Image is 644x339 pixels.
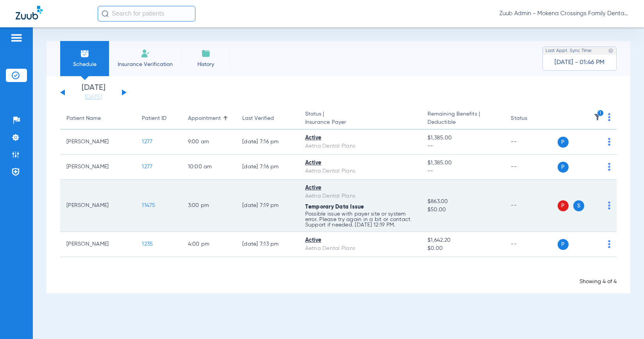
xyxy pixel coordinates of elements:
div: Aetna Dental Plans [305,167,415,175]
td: [PERSON_NAME] [60,130,136,155]
div: Patient ID [142,114,166,123]
img: group-dot-blue.svg [608,138,610,146]
td: [DATE] 7:16 PM [236,130,299,155]
div: Appointment [188,114,230,123]
span: Deductible [428,118,499,127]
span: Temporary Data Issue [305,204,364,210]
a: [DATE] [70,93,117,101]
div: Active [305,184,415,192]
span: $50.00 [428,206,499,214]
span: -- [428,142,499,150]
td: -- [504,180,557,232]
td: 10:00 AM [182,155,236,180]
div: Active [305,159,415,167]
img: group-dot-blue.svg [608,113,610,121]
div: Patient Name [66,114,101,123]
span: Insurance Payer [305,118,415,127]
span: 11475 [142,203,155,208]
input: Search for patients [98,6,195,21]
span: [DATE] - 01:46 PM [555,59,605,66]
img: Manual Insurance Verification [141,49,150,58]
td: -- [504,130,557,155]
div: Aetna Dental Plans [305,192,415,200]
div: Last Verified [242,114,293,123]
span: History [187,61,224,68]
td: [DATE] 7:13 PM [236,232,299,257]
img: hamburger-icon [10,33,23,43]
span: P [558,239,569,250]
span: Schedule [66,61,103,68]
span: $863.00 [428,198,499,206]
td: [DATE] 7:19 PM [236,180,299,232]
div: Aetna Dental Plans [305,244,415,253]
td: [PERSON_NAME] [60,180,136,232]
span: 1235 [142,241,153,247]
span: S [573,200,584,211]
img: group-dot-blue.svg [608,240,610,248]
td: 4:00 PM [182,232,236,257]
div: Aetna Dental Plans [305,142,415,150]
td: -- [504,232,557,257]
img: group-dot-blue.svg [608,202,610,209]
span: $1,385.00 [428,159,499,167]
span: -- [428,167,499,175]
span: P [558,200,569,211]
td: -- [504,155,557,180]
span: $1,642.20 [428,236,499,244]
span: P [558,162,569,173]
li: [DATE] [70,84,117,101]
img: group-dot-blue.svg [608,163,610,171]
span: P [558,137,569,148]
img: last sync help info [608,48,614,54]
td: 9:00 AM [182,130,236,155]
div: Patient Name [66,114,129,123]
span: Zuub Admin - Mokena Crossings Family Dental [499,10,628,18]
td: 3:00 PM [182,180,236,232]
span: $1,385.00 [428,134,499,142]
img: Schedule [80,49,89,58]
i: 1 [597,110,604,117]
span: 1277 [142,164,152,169]
div: Last Verified [242,114,274,123]
span: Last Appt. Sync Time: [546,47,592,55]
img: filter.svg [594,113,601,121]
div: Appointment [188,114,221,123]
th: Remaining Benefits | [421,108,505,130]
p: Possible issue with payer site or system error. Please try again in a bit or contact Support if n... [305,211,415,228]
td: [DATE] 7:16 PM [236,155,299,180]
th: Status [504,108,557,130]
img: Zuub Logo [16,6,43,20]
th: Status | [299,108,421,130]
span: 1277 [142,139,152,145]
img: Search Icon [102,10,109,17]
span: Insurance Verification [115,61,175,68]
div: Active [305,236,415,244]
img: History [201,49,211,58]
div: Active [305,134,415,142]
td: [PERSON_NAME] [60,155,136,180]
div: Patient ID [142,114,175,123]
span: $0.00 [428,244,499,253]
td: [PERSON_NAME] [60,232,136,257]
span: Showing 4 of 4 [580,279,617,284]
